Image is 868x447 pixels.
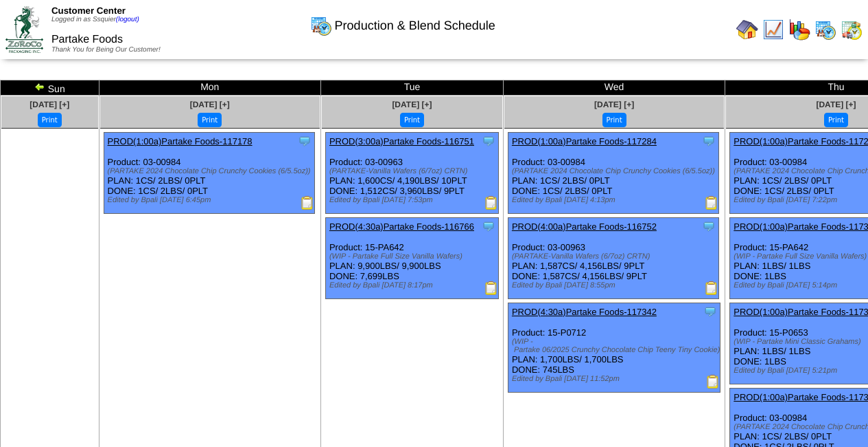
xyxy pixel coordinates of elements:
[400,113,424,127] button: Print
[51,6,126,16] span: Customer Center
[503,80,725,96] td: Wed
[329,252,498,261] div: (WIP - Partake Full Size Vanilla Wafers)
[841,19,863,41] img: calendarinout.gif
[38,113,62,127] button: Print
[392,100,432,109] a: [DATE] [+]
[512,167,719,175] div: (PARTAKE 2024 Chocolate Chip Crunchy Cookies (6/5.5oz))
[329,167,498,175] div: (PARTAKE-Vanilla Wafers (6/7oz) CRTN)
[30,100,69,109] a: [DATE] [+]
[824,113,848,127] button: Print
[814,19,836,41] img: calendarprod.gif
[484,196,498,210] img: Production Report
[190,100,230,109] a: [DATE] [+]
[702,219,716,233] img: Tooltip
[512,196,719,204] div: Edited by Bpali [DATE] 4:13pm
[298,134,312,148] img: Tooltip
[762,19,784,41] img: line_graph.gif
[329,221,474,232] a: PROD(4:30a)Partake Foods-116766
[51,16,139,23] span: Logged in as Ssquier
[198,113,222,127] button: Print
[484,281,498,295] img: Production Report
[703,305,717,318] img: Tooltip
[108,167,315,175] div: (PARTAKE 2024 Chocolate Chip Crunchy Cookies (6/5.5oz))
[108,196,315,204] div: Edited by Bpali [DATE] 6:45pm
[320,80,503,96] td: Tue
[736,19,758,41] img: home.gif
[788,19,810,41] img: graph.gif
[512,307,657,317] a: PROD(4:30a)Partake Foods-117342
[1,80,99,96] td: Sun
[325,218,498,299] div: Product: 15-PA642 PLAN: 9,900LBS / 9,900LBS DONE: 7,699LBS
[51,34,123,45] span: Partake Foods
[706,375,720,389] img: Production Report
[602,113,626,127] button: Print
[335,19,495,33] span: Production & Blend Schedule
[116,16,139,23] a: (logout)
[108,136,253,146] a: PROD(1:00a)Partake Foods-117178
[512,281,719,290] div: Edited by Bpali [DATE] 8:55pm
[508,218,719,299] div: Product: 03-00963 PLAN: 1,587CS / 4,156LBS / 9PLT DONE: 1,587CS / 4,156LBS / 9PLT
[482,219,495,233] img: Tooltip
[508,303,720,393] div: Product: 15-P0712 PLAN: 1,700LBS / 1,700LBS DONE: 745LBS
[508,133,719,214] div: Product: 03-00984 PLAN: 1CS / 2LBS / 0PLT DONE: 1CS / 2LBS / 0PLT
[705,196,718,210] img: Production Report
[512,375,720,383] div: Edited by Bpali [DATE] 11:52pm
[512,338,720,354] div: (WIP ‐ Partake 06/2025 Crunchy Chocolate Chip Teeny Tiny Cookie)
[512,252,719,261] div: (PARTAKE-Vanilla Wafers (6/7oz) CRTN)
[301,196,314,210] img: Production Report
[482,134,495,148] img: Tooltip
[310,14,332,36] img: calendarprod.gif
[51,46,161,54] span: Thank You for Being Our Customer!
[99,80,320,96] td: Mon
[594,100,634,109] a: [DATE] [+]
[512,221,657,232] a: PROD(4:00a)Partake Foods-116752
[5,6,43,52] img: ZoRoCo_Logo(Green%26Foil)%20jpg.webp
[702,134,716,148] img: Tooltip
[325,133,498,214] div: Product: 03-00963 PLAN: 1,600CS / 4,190LBS / 10PLT DONE: 1,512CS / 3,960LBS / 9PLT
[705,281,718,295] img: Production Report
[34,81,45,92] img: arrowleft.gif
[329,136,474,146] a: PROD(3:00a)Partake Foods-116751
[329,281,498,290] div: Edited by Bpali [DATE] 8:17pm
[329,196,498,204] div: Edited by Bpali [DATE] 7:53pm
[816,100,856,109] a: [DATE] [+]
[512,136,657,146] a: PROD(1:00a)Partake Foods-117284
[104,133,315,214] div: Product: 03-00984 PLAN: 1CS / 2LBS / 0PLT DONE: 1CS / 2LBS / 0PLT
